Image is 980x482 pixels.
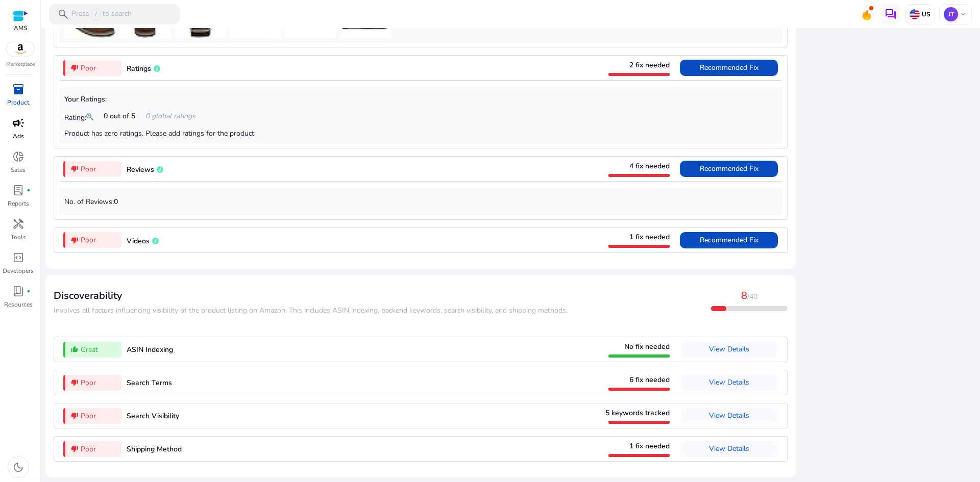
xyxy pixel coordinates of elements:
span: ​​Involves all factors influencing visibility of the product listing on Amazon. This includes ASI... [54,306,568,315]
mat-icon: thumb_up_alt [70,345,79,353]
span: /40 [747,292,757,301]
p: Press to search [71,9,132,20]
span: Poor [81,377,96,388]
span: View Details [709,344,749,354]
span: 5 keywords tracked [605,408,670,418]
p: No. of Reviews: [64,196,777,207]
img: amazon.svg [7,41,34,57]
b: 0 [114,197,118,207]
mat-icon: thumb_down_alt [70,412,79,420]
span: No fix needed [624,342,670,351]
span: View Details [709,377,749,387]
button: Recommended Fix [680,161,778,177]
span: Recommended Fix [700,164,758,173]
span: Search Visibility [127,411,179,421]
mat-icon: thumb_down_alt [70,378,79,387]
span: Poor [81,444,96,454]
span: Poor [81,235,96,245]
span: Poor [81,63,96,73]
mat-icon: thumb_down_alt [70,236,79,244]
p: JT [944,7,958,21]
span: View Details [709,444,749,453]
button: View Details [680,374,778,391]
span: 6 fix needed [629,375,670,385]
span: fiber_manual_record [27,289,31,293]
span: Great [81,344,98,355]
span: 4 fix needed [629,161,670,171]
span: lab_profile [12,184,24,196]
button: Recommended Fix [680,60,778,76]
span: / [91,9,101,20]
span: 1 fix needed [629,441,670,451]
img: us.svg [910,9,920,19]
span: Ratings [127,64,151,73]
p: Resources [4,300,33,309]
span: 0 global ratings [145,111,195,121]
button: View Details [680,408,778,424]
mat-icon: thumb_down_alt [70,445,79,453]
span: Poor [81,411,96,421]
span: 1 fix needed [629,232,670,242]
div: Product has zero ratings. Please add ratings for the product [64,128,777,139]
button: Recommended Fix [680,232,778,248]
p: Product [7,98,29,107]
p: Marketplace [6,61,35,68]
p: Tools [11,233,26,242]
span: donut_small [12,150,24,163]
span: 2 fix needed [629,60,670,70]
p: US [920,10,930,18]
h3: Discoverability [54,290,568,302]
p: AMS [13,23,28,33]
span: Search Terms [127,378,172,388]
span: search [57,8,69,20]
span: Shipping Method [127,444,182,454]
span: Poor [81,164,96,174]
p: Sales [11,165,26,174]
span: code_blocks [12,251,24,264]
span: book_4 [12,285,24,297]
mat-icon: thumb_down_alt [70,64,79,72]
span: Recommended Fix [700,63,758,72]
span: fiber_manual_record [27,188,31,192]
p: Reports [8,199,29,208]
mat-icon: thumb_down_alt [70,165,79,173]
span: keyboard_arrow_down [959,10,967,18]
p: Rating: [64,111,93,123]
span: ASIN Indexing [127,345,173,354]
span: View Details [709,411,749,420]
span: inventory_2 [12,83,24,95]
h5: Your Ratings: [64,95,777,104]
span: 0 out of 5 [104,111,135,121]
p: Ads [13,132,24,141]
span: Recommended Fix [700,235,758,245]
p: Developers [3,266,34,275]
span: Reviews [127,165,154,174]
span: 8 [741,289,747,302]
span: dark_mode [12,461,24,473]
span: handyman [12,218,24,230]
button: View Details [680,441,778,457]
button: View Details [680,341,778,358]
span: campaign [12,117,24,129]
span: Videos [127,236,150,246]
